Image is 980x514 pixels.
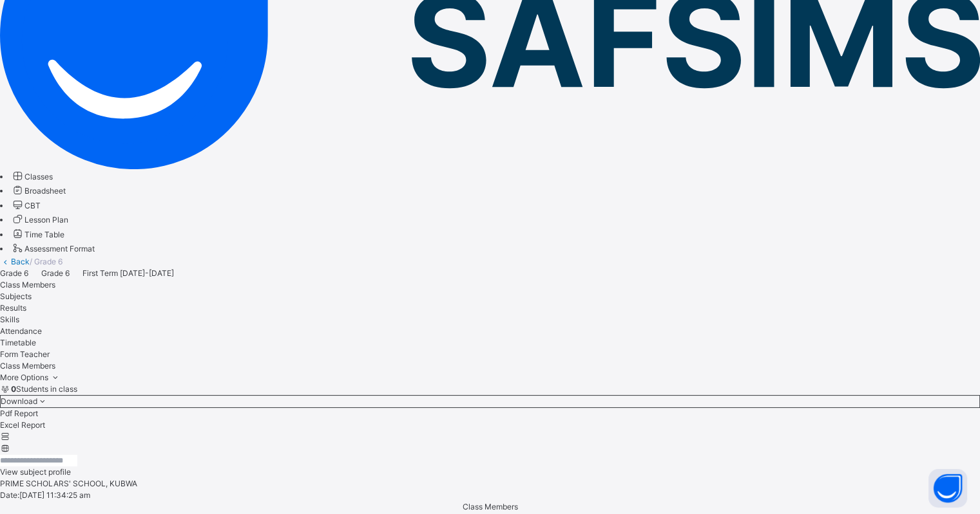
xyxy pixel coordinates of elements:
[82,268,174,278] span: First Term [DATE]-[DATE]
[11,230,64,239] a: Time Table
[24,244,95,253] span: Assessment Format
[24,201,41,210] span: CBT
[11,244,95,253] a: Assessment Format
[11,384,16,394] b: 0
[24,172,53,181] span: Classes
[11,201,41,210] a: CBT
[41,268,70,278] span: Grade 6
[24,186,66,196] span: Broadsheet
[463,502,518,511] span: Class Members
[11,257,30,266] a: Back
[11,186,66,196] a: Broadsheet
[11,172,53,181] a: Classes
[30,257,62,266] span: / Grade 6
[11,384,77,394] span: Students in class
[19,490,90,500] span: [DATE] 11:34:25 am
[24,230,64,239] span: Time Table
[928,469,967,508] button: Open asap
[1,396,37,406] span: Download
[11,215,68,225] a: Lesson Plan
[24,215,68,225] span: Lesson Plan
